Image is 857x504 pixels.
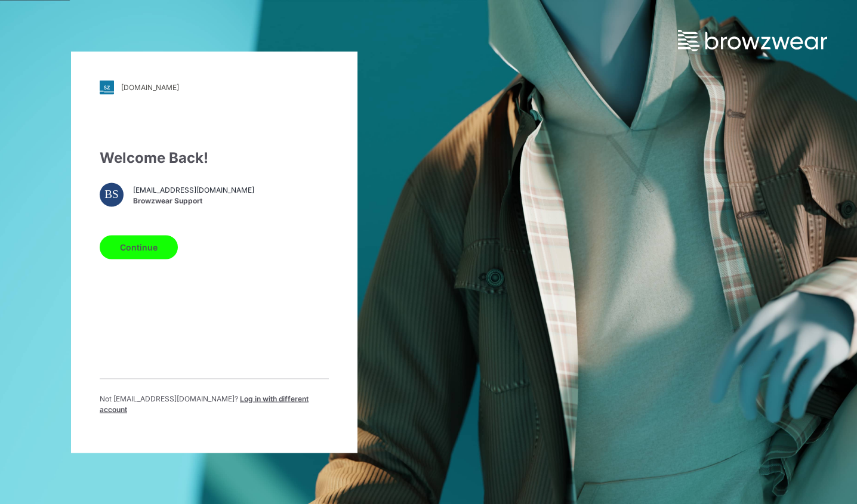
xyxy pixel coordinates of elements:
[678,30,827,51] img: browzwear-logo.73288ffb.svg
[100,393,329,415] p: Not [EMAIL_ADDRESS][DOMAIN_NAME] ?
[133,196,254,206] span: Browzwear Support
[100,80,329,94] a: [DOMAIN_NAME]
[100,80,114,94] img: svg+xml;base64,PHN2ZyB3aWR0aD0iMjgiIGhlaWdodD0iMjgiIHZpZXdCb3g9IjAgMCAyOCAyOCIgZmlsbD0ibm9uZSIgeG...
[133,185,254,196] span: [EMAIL_ADDRESS][DOMAIN_NAME]
[121,83,179,92] div: [DOMAIN_NAME]
[100,235,178,259] button: Continue
[100,147,329,168] div: Welcome Back!
[100,183,124,206] div: BS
